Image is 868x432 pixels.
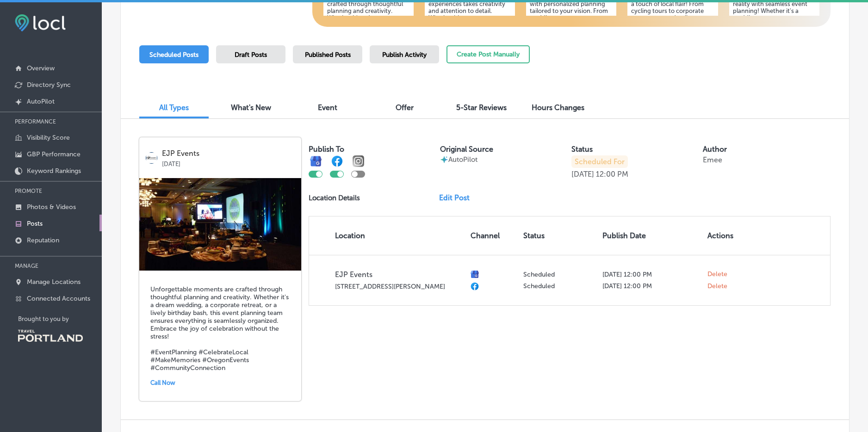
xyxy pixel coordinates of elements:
[704,216,746,255] th: Actions
[27,150,81,158] p: GBP Performance
[520,216,599,255] th: Status
[456,103,507,112] span: 5-Star Reviews
[27,203,76,211] p: Photos & Videos
[27,64,55,72] p: Overview
[703,155,722,164] p: Emee
[382,51,427,59] span: Publish Activity
[602,282,700,290] p: [DATE] 12:00 PM
[596,170,628,179] p: 12:00 PM
[231,103,271,112] span: What's New
[18,330,83,342] img: Travel Portland
[396,103,414,112] span: Offer
[523,271,595,278] p: Scheduled
[162,149,295,158] p: EJP Events
[571,170,594,179] p: [DATE]
[27,134,70,142] p: Visibility Score
[707,270,727,278] span: Delete
[27,81,71,89] p: Directory Sync
[27,98,55,105] p: AutoPilot
[448,155,477,164] p: AutoPilot
[446,45,530,63] button: Create Post Manually
[150,285,290,372] h5: Unforgettable moments are crafted through thoughtful planning and creativity. Whether it's a drea...
[602,271,700,278] p: [DATE] 12:00 PM
[703,145,727,154] label: Author
[440,145,493,154] label: Original Source
[235,51,267,59] span: Draft Posts
[27,295,90,302] p: Connected Accounts
[309,145,344,154] label: Publish To
[27,167,81,175] p: Keyword Rankings
[139,178,301,271] img: 1629438199image_5bb62c3d-4e4c-4042-a2c4-77e4ff100548.jpg
[309,194,360,202] p: Location Details
[27,220,43,228] p: Posts
[707,282,727,290] span: Delete
[439,193,477,202] a: Edit Post
[571,155,628,168] p: Scheduled For
[15,14,66,31] img: fda3e92497d09a02dc62c9cd864e3231.png
[159,103,189,112] span: All Types
[523,282,595,290] p: Scheduled
[571,145,593,154] label: Status
[27,278,81,286] p: Manage Locations
[440,155,448,164] img: autopilot-icon
[335,283,463,290] p: [STREET_ADDRESS][PERSON_NAME]
[149,51,198,59] span: Scheduled Posts
[532,103,584,112] span: Hours Changes
[309,216,467,255] th: Location
[146,152,157,164] img: logo
[599,216,704,255] th: Publish Date
[27,236,59,244] p: Reputation
[18,315,102,322] p: Brought to you by
[467,216,520,255] th: Channel
[305,51,351,59] span: Published Posts
[318,103,337,112] span: Event
[335,270,463,279] p: EJP Events
[162,158,295,167] p: [DATE]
